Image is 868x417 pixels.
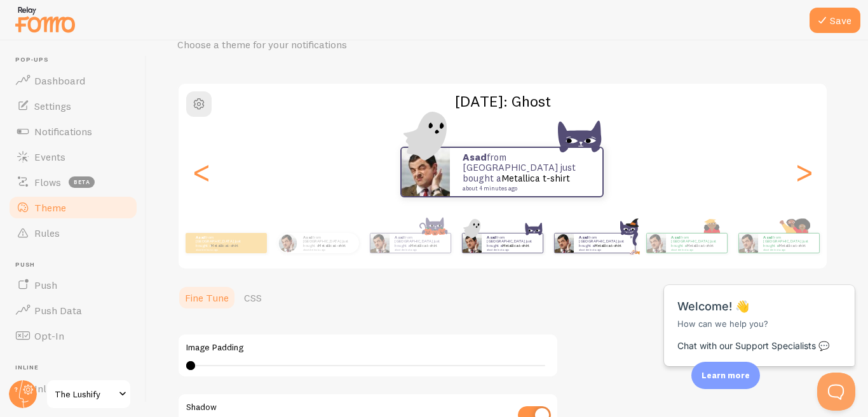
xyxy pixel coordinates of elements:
div: Next slide [796,126,811,218]
p: from [GEOGRAPHIC_DATA] just bought a [303,235,354,251]
span: The Lushify [55,387,115,402]
a: Theme [8,195,139,220]
p: from [GEOGRAPHIC_DATA] just bought a [395,235,445,251]
strong: Asad [671,235,681,240]
small: about 4 minutes ago [463,185,586,192]
a: Metallica t-shirt [778,243,806,248]
span: Pop-ups [15,56,139,64]
a: Metallica t-shirt [594,243,621,248]
span: Events [34,150,65,163]
p: Learn more [702,369,750,381]
small: about 4 minutes ago [671,248,721,251]
a: Metallica t-shirt [410,243,437,248]
span: beta [69,176,95,188]
a: Push Data [8,298,139,323]
span: Rules [34,227,60,239]
a: Metallica t-shirt [686,243,714,248]
strong: Asad [303,235,313,240]
small: about 4 minutes ago [579,248,628,251]
img: Fomo [278,234,297,252]
span: Opt-In [34,329,64,342]
span: Push [15,261,139,269]
a: Notifications [8,119,139,144]
small: about 4 minutes ago [763,248,813,251]
p: from [GEOGRAPHIC_DATA] just bought a [579,235,630,251]
div: Previous slide [194,126,209,218]
p: from [GEOGRAPHIC_DATA] just bought a [763,235,814,251]
strong: Asad [579,235,588,240]
p: from [GEOGRAPHIC_DATA] just bought a [487,235,538,251]
p: Choose a theme for your notifications [177,37,482,52]
label: Image Padding [186,342,550,354]
img: Fomo [462,234,481,253]
span: Push [34,279,57,291]
h2: [DATE]: Ghost [179,91,827,111]
small: about 4 minutes ago [196,248,245,251]
strong: Asad [196,235,205,240]
img: Fomo [738,234,757,253]
a: Push [8,272,139,298]
strong: Asad [763,235,773,240]
iframe: Help Scout Beacon - Messages and Notifications [658,253,862,373]
a: CSS [236,285,269,310]
img: Fomo [370,234,389,253]
a: The Lushify [46,379,132,409]
span: Settings [34,100,71,112]
a: Settings [8,93,139,119]
a: Metallica t-shirt [502,243,529,248]
small: about 4 minutes ago [487,248,536,251]
strong: Asad [487,235,496,240]
span: Inline [15,364,139,372]
a: Metallica t-shirt [211,243,238,248]
span: Notifications [34,125,92,138]
img: Fomo [554,234,573,253]
img: fomo-relay-logo-orange.svg [13,3,77,36]
a: Metallica t-shirt [318,243,346,248]
a: Dashboard [8,68,139,93]
p: from [GEOGRAPHIC_DATA] just bought a [196,235,247,251]
a: Inline [8,376,139,401]
a: Opt-In [8,323,139,348]
span: Theme [34,201,66,214]
a: Metallica t-shirt [501,172,570,184]
a: Events [8,144,139,169]
p: from [GEOGRAPHIC_DATA] just bought a [671,235,722,251]
span: Dashboard [34,74,85,87]
img: Fomo [646,234,665,253]
iframe: Help Scout Beacon - Open [817,373,855,411]
small: about 4 minutes ago [395,248,444,251]
div: Learn more [691,362,760,389]
span: Flows [34,176,61,189]
a: Fine Tune [177,285,236,310]
strong: Asad [395,235,404,240]
span: Push Data [34,304,82,317]
a: Flows beta [8,169,139,195]
img: Fomo [402,148,450,196]
strong: Asad [463,151,487,163]
small: about 4 minutes ago [303,248,353,251]
p: from [GEOGRAPHIC_DATA] just bought a [463,152,590,192]
a: Rules [8,220,139,246]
